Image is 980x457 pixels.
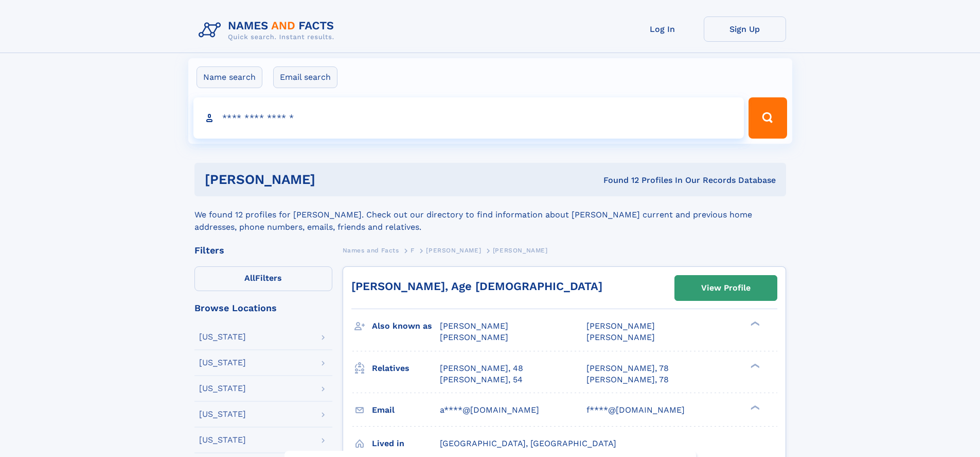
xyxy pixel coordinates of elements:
[244,273,255,283] span: All
[199,410,246,418] div: [US_STATE]
[426,244,481,257] a: [PERSON_NAME]
[493,247,548,254] span: [PERSON_NAME]
[199,359,246,367] div: [US_STATE]
[411,247,415,254] span: F
[193,97,744,139] input: search input
[426,247,481,254] span: [PERSON_NAME]
[197,66,262,88] label: Name search
[194,196,786,233] div: We found 12 profiles for [PERSON_NAME]. Check out our directory to find information about [PERSON...
[748,404,760,411] div: ❯
[205,173,459,186] h1: [PERSON_NAME]
[621,16,704,42] a: Log In
[343,244,399,257] a: Names and Facts
[440,332,508,342] span: [PERSON_NAME]
[194,16,343,44] img: Logo Names and Facts
[459,175,776,186] div: Found 12 Profiles In Our Records Database
[675,276,777,300] a: View Profile
[440,438,616,448] span: [GEOGRAPHIC_DATA], [GEOGRAPHIC_DATA]
[440,374,523,385] a: [PERSON_NAME], 54
[586,363,669,374] a: [PERSON_NAME], 78
[586,321,655,331] span: [PERSON_NAME]
[372,360,440,377] h3: Relatives
[748,320,760,327] div: ❯
[440,321,508,331] span: [PERSON_NAME]
[194,266,332,291] label: Filters
[372,401,440,419] h3: Email
[351,280,602,293] a: [PERSON_NAME], Age [DEMOGRAPHIC_DATA]
[411,244,415,257] a: F
[273,66,337,88] label: Email search
[704,16,786,42] a: Sign Up
[194,246,332,255] div: Filters
[586,374,669,385] a: [PERSON_NAME], 78
[701,276,751,300] div: View Profile
[199,333,246,341] div: [US_STATE]
[199,384,246,393] div: [US_STATE]
[586,332,655,342] span: [PERSON_NAME]
[748,362,760,369] div: ❯
[372,317,440,335] h3: Also known as
[372,435,440,452] h3: Lived in
[194,303,332,313] div: Browse Locations
[440,363,523,374] a: [PERSON_NAME], 48
[199,436,246,444] div: [US_STATE]
[749,97,787,139] button: Search Button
